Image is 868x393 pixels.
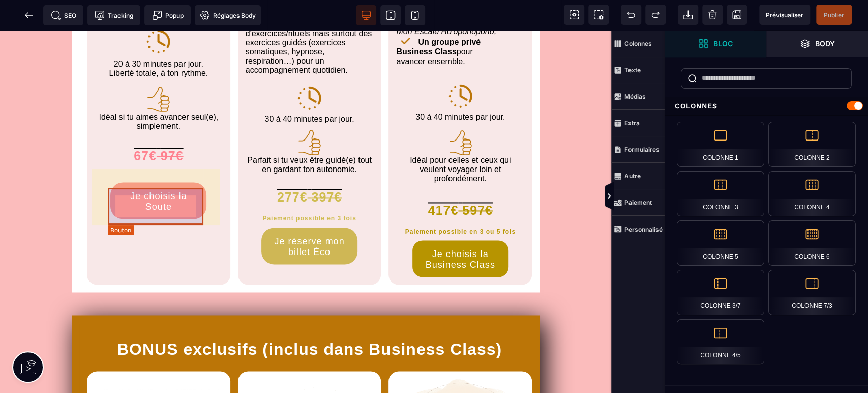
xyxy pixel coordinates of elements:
h1: BONUS exclusifs (inclus dans Business Class) [79,303,540,333]
strong: Extra [624,119,640,127]
img: ee9af1840ad9ea3918363913a4391e1a_clock-61160-BB7507.png [447,52,473,78]
strong: Colonnes [624,40,652,47]
span: Personnalisé [611,216,665,242]
div: Colonne 4 [768,171,856,216]
span: Publier [824,11,844,19]
strong: Paiement [624,199,652,206]
span: Nettoyage [702,5,723,25]
strong: Autre [624,172,641,180]
span: Idéal pour celles et ceux qui veulent voyager loin et profondément. [410,122,511,152]
div: 30 à 40 minutes par jour. [396,78,524,99]
div: Colonne 3/7 [677,270,764,315]
span: Voir tablette [380,5,401,25]
div: Colonne 2 [768,122,856,167]
span: Autre [611,163,665,189]
span: Voir mobile [405,5,425,25]
span: Voir les composants [564,5,584,25]
div: Colonne 7/3 [768,270,856,315]
span: Défaire [621,5,641,25]
span: Extra [611,110,665,136]
span: Code de suivi [87,5,140,25]
span: Rétablir [645,5,666,25]
b: Un groupe privé Business Class [396,7,481,25]
span: Créer une alerte modale [144,5,191,25]
div: 20 à 30 minutes par jour. [95,25,223,38]
span: SEO [51,10,76,20]
span: Voir bureau [356,5,376,25]
div: Colonne 4/5 [677,319,764,364]
span: Paiement [611,189,665,216]
span: Enregistrer [727,5,747,25]
span: Médias [611,83,665,110]
span: pour avancer ensemble. [396,7,481,35]
span: Texte [611,57,665,83]
span: Prévisualiser [766,11,803,19]
span: Parfait si tu veux être guidé(e) tout en gardant ton autonomie. [247,122,372,143]
button: Je réserve mon billet Éco [261,197,357,234]
strong: Formulaires [624,146,660,153]
span: Idéal si tu aimes avancer seul(e), simplement. [99,82,218,100]
span: Tracking [95,10,133,20]
span: Importer [678,5,698,25]
div: Colonne 5 [677,220,764,266]
img: cb5ec90518915eaee5cf51e325e95357_thumb-7909113-BB7507.png [447,99,474,126]
img: ee9af1840ad9ea3918363913a4391e1a_clock-61160-BB7507.png [296,54,322,80]
span: Ouvrir les calques [766,31,868,57]
span: Enregistrer le contenu [816,5,852,25]
img: cb5ec90518915eaee5cf51e325e95357_thumb-7909113-BB7507.png [296,98,323,125]
strong: Médias [624,93,646,100]
span: Aperçu [759,5,810,25]
img: cb5ec90518915eaee5cf51e325e95357_thumb-7909113-BB7507.png [145,55,172,82]
span: Favicon [195,5,261,25]
strong: Body [815,40,835,47]
span: Colonnes [611,31,665,57]
span: Ouvrir les blocs [665,31,766,57]
strong: Texte [624,66,641,74]
span: Capture d'écran [588,5,609,25]
span: Afficher les vues [665,181,675,212]
span: Formulaires [611,136,665,163]
div: Liberté totale, à ton rythme. [95,38,223,47]
span: Métadata SEO [43,5,83,25]
button: Je choisis la Soute [110,152,206,188]
strong: Bloc [713,40,733,47]
strong: Personnalisé [624,226,663,233]
div: Colonne 6 [768,220,856,266]
div: Colonne 1 [677,122,764,167]
span: Retour [19,5,39,25]
div: Colonnes [665,97,868,116]
div: Colonne 3 [677,171,764,216]
div: 30 à 40 minutes par jour. [246,80,374,93]
span: Réglages Body [200,10,256,20]
button: Je choisis la Business Class [412,210,508,246]
span: Popup [152,10,184,20]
